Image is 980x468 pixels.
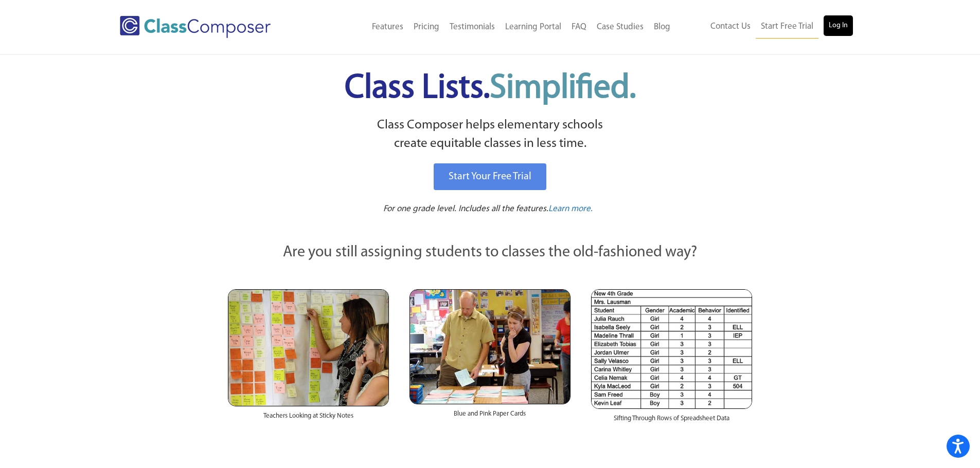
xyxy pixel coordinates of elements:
span: For one grade level. Includes all the features. [383,204,548,213]
a: FAQ [566,16,592,39]
nav: Header Menu [313,16,675,39]
p: Are you still assigning students to classes the old-fashioned way? [228,241,753,264]
a: Testimonials [444,16,500,39]
div: Blue and Pink Paper Cards [409,404,571,429]
div: Teachers Looking at Sticky Notes [228,406,389,431]
a: Features [367,16,408,39]
span: Simplified. [490,72,636,105]
span: Class Lists. [345,72,636,105]
a: Start Free Trial [756,15,818,39]
a: Log In [824,15,853,36]
span: Start Your Free Trial [449,172,531,182]
img: Class Composer [120,16,271,38]
span: Learn more. [548,204,593,213]
a: Case Studies [592,16,649,39]
nav: Header Menu [675,15,853,39]
img: Spreadsheets [591,289,752,409]
a: Pricing [408,16,444,39]
img: Blue and Pink Paper Cards [409,289,571,404]
a: Start Your Free Trial [434,163,546,190]
a: Learn more. [548,203,593,216]
a: Contact Us [705,15,756,38]
img: Teachers Looking at Sticky Notes [228,289,389,406]
a: Blog [649,16,675,39]
div: Sifting Through Rows of Spreadsheet Data [591,409,752,434]
p: Class Composer helps elementary schools create equitable classes in less time. [226,116,754,154]
a: Learning Portal [500,16,566,39]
